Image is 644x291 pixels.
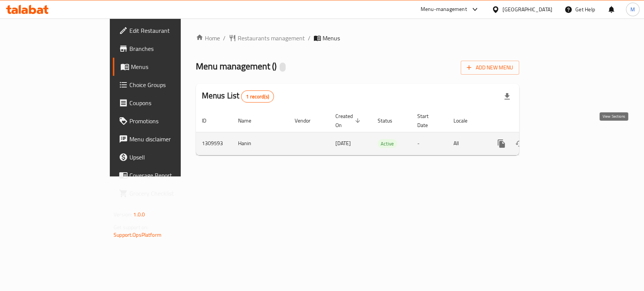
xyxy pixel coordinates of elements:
[196,34,519,43] nav: breadcrumb
[630,5,635,14] span: M
[113,184,217,202] a: Grocery Checklist
[223,34,226,43] li: /
[129,44,211,53] span: Branches
[113,21,217,40] a: Edit Restaurant
[129,189,211,198] span: Grocery Checklist
[295,116,320,125] span: Vendor
[129,171,211,180] span: Coverage Report
[241,93,274,100] span: 1 record(s)
[229,34,305,43] a: Restaurants management
[378,139,397,148] div: Active
[498,87,516,106] div: Export file
[113,40,217,58] a: Branches
[417,112,438,130] span: Start Date
[308,34,310,43] li: /
[133,210,145,219] span: 1.0.0
[113,94,217,112] a: Coupons
[196,109,571,155] table: enhanced table
[202,90,274,103] h2: Menus List
[238,116,261,125] span: Name
[113,58,217,76] a: Menus
[335,138,351,148] span: [DATE]
[232,132,289,155] td: Hanin
[114,210,132,219] span: Version:
[129,80,211,89] span: Choice Groups
[129,26,211,35] span: Edit Restaurant
[114,222,148,232] span: Get support on:
[461,61,519,75] button: Add New Menu
[453,116,477,125] span: Locale
[202,116,216,125] span: ID
[129,98,211,107] span: Coupons
[378,139,397,148] span: Active
[467,63,513,72] span: Add New Menu
[113,112,217,130] a: Promotions
[323,34,340,43] span: Menus
[492,135,510,153] button: more
[335,112,363,130] span: Created On
[114,230,161,240] a: Support.OpsPlatform
[129,116,211,126] span: Promotions
[378,116,402,125] span: Status
[486,109,571,132] th: Actions
[129,135,211,144] span: Menu disclaimer
[241,90,274,103] div: Total records count
[421,5,467,14] div: Menu-management
[113,148,217,166] a: Upsell
[113,130,217,148] a: Menu disclaimer
[113,76,217,94] a: Choice Groups
[113,166,217,184] a: Coverage Report
[411,132,447,155] td: -
[129,153,211,162] span: Upsell
[238,34,305,43] span: Restaurants management
[196,58,277,75] span: Menu management ( )
[447,132,486,155] td: All
[503,5,552,14] div: [GEOGRAPHIC_DATA]
[131,62,211,71] span: Menus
